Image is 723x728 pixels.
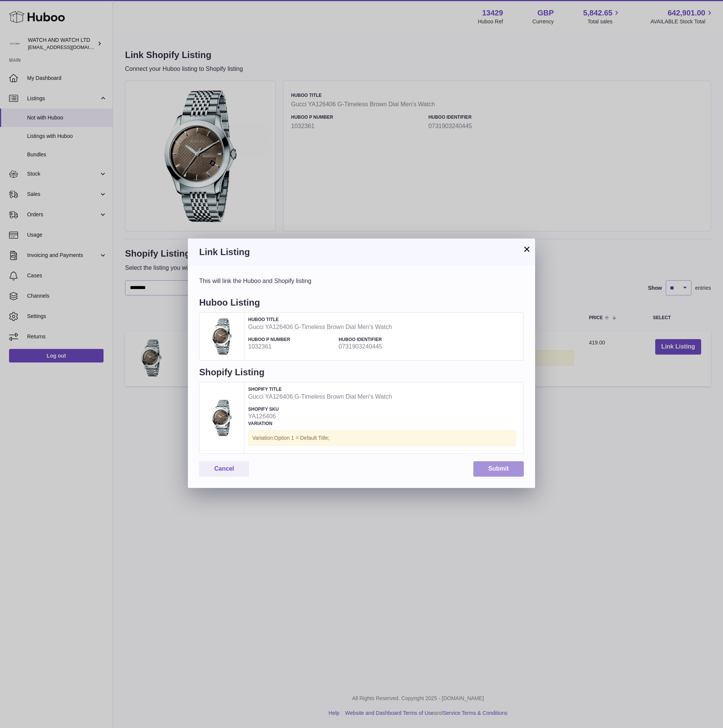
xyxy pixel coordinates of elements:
strong: Gucci YA126406 G-Timeless Brown Dial Men's Watch [248,323,516,331]
img: Gucci YA126406 G-Timeless Brown Dial Men's Watch [203,318,240,355]
strong: 1032361 [248,343,335,351]
button: Cancel [199,461,249,477]
span: Option 1 = Default Title; [274,435,329,441]
h4: Shopify Title [248,386,516,392]
h4: Variation [248,421,516,427]
h4: Huboo Title [248,317,516,323]
h4: Shopify Listing [199,366,524,382]
div: Variation: [248,430,516,446]
div: This will link the Huboo and Shopify listing [199,277,524,285]
h4: Shopify SKU [248,406,335,412]
h4: Huboo P number [248,336,335,343]
button: Submit [473,461,524,477]
button: × [522,245,531,254]
h4: Huboo Identifier [339,336,425,343]
strong: 0731903240445 [339,343,425,351]
strong: Gucci YA126406 G-Timeless Brown Dial Men's Watch [248,393,516,401]
img: Gucci YA126406 G-Timeless Brown Dial Men's Watch [203,399,240,436]
h3: Link Listing [199,246,524,258]
strong: YA126406 [248,412,335,421]
h4: Huboo Listing [199,297,524,312]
